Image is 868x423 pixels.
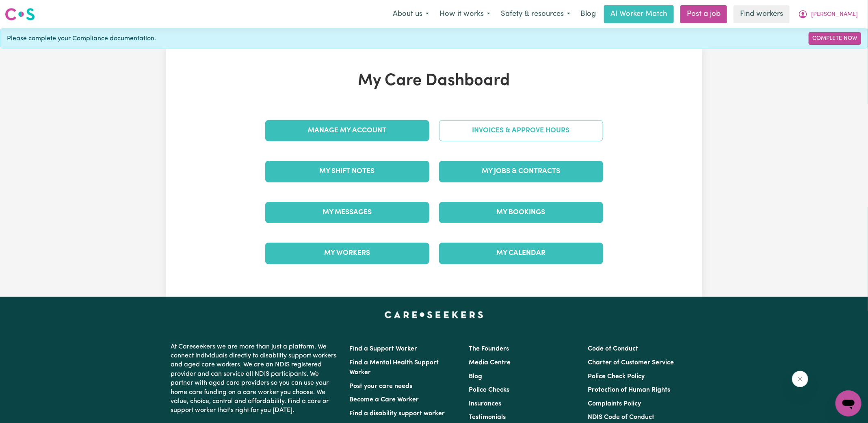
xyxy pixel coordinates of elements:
[434,6,496,23] button: How it works
[387,6,434,23] button: About us
[439,120,603,141] a: Invoices & Approve Hours
[680,5,727,23] a: Post a job
[350,359,439,376] a: Find a Mental Health Support Worker
[439,161,603,182] a: My Jobs & Contracts
[265,202,429,223] a: My Messages
[469,387,509,393] a: Police Checks
[836,390,862,416] iframe: Button to launch messaging window
[5,7,35,22] img: Careseekers logo
[811,10,858,19] span: [PERSON_NAME]
[385,311,483,318] a: Careseekers home page
[265,120,429,141] a: Manage My Account
[588,414,654,421] a: NDIS Code of Conduct
[350,397,419,403] a: Become a Care Worker
[350,346,418,352] a: Find a Support Worker
[734,5,790,23] a: Find workers
[588,359,674,366] a: Charter of Customer Service
[793,6,863,23] button: My Account
[792,371,808,387] iframe: Close message
[265,161,429,182] a: My Shift Notes
[469,359,511,366] a: Media Centre
[496,6,576,23] button: Safety & resources
[439,243,603,264] a: My Calendar
[469,401,501,407] a: Insurances
[469,373,482,380] a: Blog
[7,34,156,44] span: Please complete your Compliance documentation.
[588,346,638,352] a: Code of Conduct
[260,71,608,91] h1: My Care Dashboard
[469,414,506,421] a: Testimonials
[265,243,429,264] a: My Workers
[588,387,670,393] a: Protection of Human Rights
[5,5,35,24] a: Careseekers logo
[809,32,861,45] a: Complete Now
[171,339,340,419] p: At Careseekers we are more than just a platform. We connect individuals directly to disability su...
[469,346,509,352] a: The Founders
[576,5,601,23] a: Blog
[350,383,413,390] a: Post your care needs
[588,401,641,407] a: Complaints Policy
[588,373,645,380] a: Police Check Policy
[604,5,674,23] a: AI Worker Match
[439,202,603,223] a: My Bookings
[350,410,445,417] a: Find a disability support worker
[5,6,49,12] span: Need any help?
